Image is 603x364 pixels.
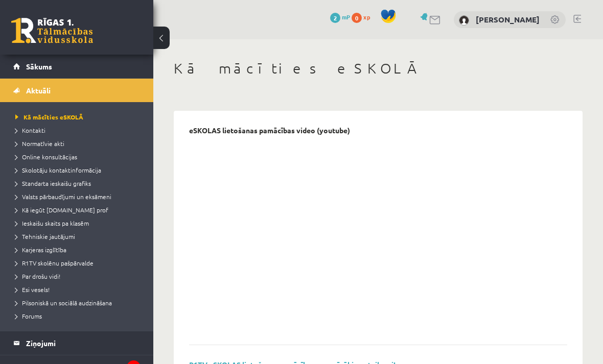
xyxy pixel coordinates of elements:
legend: Ziņojumi [26,331,141,355]
span: Aktuāli [26,86,51,95]
h1: Kā mācīties eSKOLĀ [174,60,583,77]
a: [PERSON_NAME] [476,14,540,25]
a: Tehniskie jautājumi [15,232,143,241]
span: Karjeras izglītība [15,246,66,254]
p: eSKOLAS lietošanas pamācības video (youtube) [189,126,350,135]
span: 0 [352,13,362,23]
a: Forums [15,311,143,321]
a: Sākums [13,55,141,78]
span: xp [363,13,370,21]
a: Kā mācīties eSKOLĀ [15,112,143,122]
a: Aktuāli [13,79,141,102]
img: Viktorija Uškāne [459,15,469,26]
a: Normatīvie akti [15,139,143,148]
a: 2 mP [330,13,350,21]
span: Skolotāju kontaktinformācija [15,166,101,174]
span: Tehniskie jautājumi [15,232,75,240]
a: Ieskaišu skaits pa klasēm [15,219,143,228]
span: mP [342,13,350,21]
span: Online konsultācijas [15,153,77,161]
a: Online konsultācijas [15,152,143,161]
span: Sākums [26,62,52,71]
span: Ieskaišu skaits pa klasēm [15,219,89,227]
a: R1TV skolēnu pašpārvalde [15,258,143,268]
a: Pilsoniskā un sociālā audzināšana [15,298,143,307]
span: R1TV skolēnu pašpārvalde [15,259,94,267]
span: Forums [15,312,42,320]
a: Standarta ieskaišu grafiks [15,179,143,188]
a: Karjeras izglītība [15,245,143,254]
a: Kontakti [15,126,143,135]
a: 0 xp [352,13,375,21]
span: Kā mācīties eSKOLĀ [15,113,83,121]
span: Kā iegūt [DOMAIN_NAME] prof [15,206,108,214]
a: Par drošu vidi! [15,272,143,281]
span: Standarta ieskaišu grafiks [15,179,91,187]
a: Valsts pārbaudījumi un eksāmeni [15,192,143,201]
a: Ziņojumi [13,331,141,355]
span: 2 [330,13,340,23]
span: Kontakti [15,126,45,134]
span: Normatīvie akti [15,139,64,148]
a: Kā iegūt [DOMAIN_NAME] prof [15,205,143,214]
a: Esi vesels! [15,285,143,294]
span: Valsts pārbaudījumi un eksāmeni [15,192,111,201]
span: Esi vesels! [15,285,50,294]
a: Skolotāju kontaktinformācija [15,165,143,175]
span: Par drošu vidi! [15,272,60,280]
a: Rīgas 1. Tālmācības vidusskola [11,18,93,43]
span: Pilsoniskā un sociālā audzināšana [15,299,112,307]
